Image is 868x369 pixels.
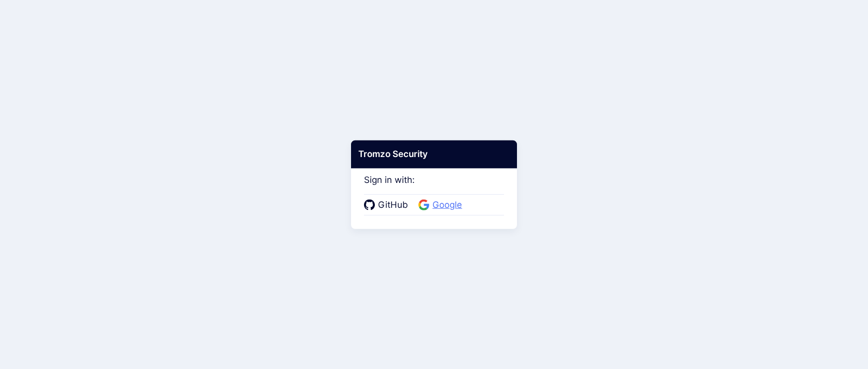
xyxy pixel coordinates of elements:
div: Tromzo Security [351,140,517,168]
span: GitHub [375,198,411,212]
a: GitHub [364,198,411,212]
span: Google [429,198,465,212]
div: Sign in with: [364,161,504,216]
a: Google [418,198,465,212]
